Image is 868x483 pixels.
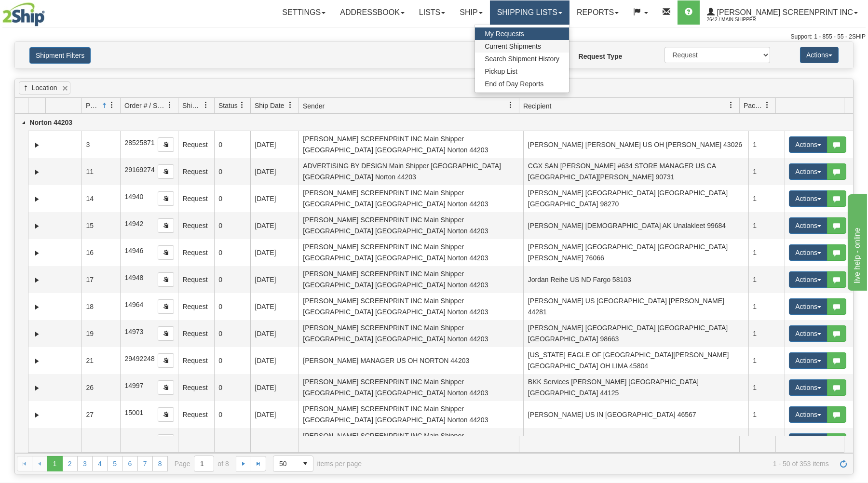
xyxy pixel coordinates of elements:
button: Actions [789,190,827,207]
span: Position [86,101,101,110]
a: Collapse [20,119,27,126]
a: Sender filter column settings [502,97,519,113]
td: Request [178,185,214,212]
td: [DATE] [250,320,298,347]
a: Pickup List [475,65,569,78]
a: Expand [32,248,42,258]
td: [DATE] [250,158,298,185]
td: BKK Services [PERSON_NAME] [GEOGRAPHIC_DATA] [GEOGRAPHIC_DATA] 44125 [523,374,748,401]
span: Ship Request [182,101,203,110]
td: 0 [214,185,250,212]
a: Recipient filter column settings [723,97,739,113]
a: [PERSON_NAME] Screenprint Inc 2642 / Main Shipper [700,0,865,25]
button: Copy to clipboard [158,434,174,449]
button: Copy to clipboard [158,299,174,314]
button: Copy to clipboard [158,353,174,368]
td: [PERSON_NAME] SCREENPRINT INC Main Shipper [GEOGRAPHIC_DATA] [GEOGRAPHIC_DATA] Norton 44203 [298,428,523,455]
td: 15 [81,212,120,239]
a: Go to the next page [236,456,251,471]
button: Copy to clipboard [158,245,174,260]
span: 15001 [124,409,143,416]
button: Actions [789,433,827,450]
td: [PERSON_NAME] US IN [GEOGRAPHIC_DATA] 46567 [523,401,748,428]
td: 1 [748,293,785,320]
button: Actions [789,136,827,153]
td: Request [178,428,214,455]
td: [PERSON_NAME] SCREENPRINT INC Main Shipper [GEOGRAPHIC_DATA] [GEOGRAPHIC_DATA] Norton 44203 [298,401,523,428]
td: 0 [214,320,250,347]
td: [PERSON_NAME] [GEOGRAPHIC_DATA] [GEOGRAPHIC_DATA] [GEOGRAPHIC_DATA] 98270 [523,185,748,212]
td: Request [178,293,214,320]
td: [DATE] [250,347,298,374]
td: [PERSON_NAME] SCREENPRINT INC Main Shipper [GEOGRAPHIC_DATA] [GEOGRAPHIC_DATA] Norton 44203 [298,239,523,266]
a: 3 [77,456,93,471]
td: [DATE] [250,185,298,212]
button: Actions [789,271,827,288]
a: Addressbook [333,0,412,25]
td: [PERSON_NAME] SCREENPRINT INC Main Shipper [GEOGRAPHIC_DATA] [GEOGRAPHIC_DATA] Norton 44203 [298,320,523,347]
td: [PERSON_NAME] SCREENPRINT INC Main Shipper [GEOGRAPHIC_DATA] [GEOGRAPHIC_DATA] Norton 44203 [298,293,523,320]
a: My Requests [475,27,569,40]
a: Packages filter column settings [759,97,775,113]
td: 0 [214,293,250,320]
td: [DATE] [250,212,298,239]
td: [US_STATE] EAGLE OF [GEOGRAPHIC_DATA][PERSON_NAME] [GEOGRAPHIC_DATA] OH LIMA 45804 [523,347,748,374]
td: [PERSON_NAME] SCREENPRINT INC Main Shipper [GEOGRAPHIC_DATA] [GEOGRAPHIC_DATA] Norton 44203 [298,266,523,293]
span: 28525871 [124,139,154,147]
span: My Requests [485,30,524,38]
td: [PERSON_NAME] [GEOGRAPHIC_DATA] [GEOGRAPHIC_DATA] [PERSON_NAME] 76066 [523,239,748,266]
td: Request [178,374,214,401]
td: 26 [81,374,120,401]
td: [DATE] [250,239,298,266]
span: Ship Date [255,101,284,110]
a: Current Shipments [475,40,569,53]
a: Expand [32,410,42,420]
span: 2642 / Main Shipper [707,15,779,25]
button: Actions [789,406,827,423]
a: Expand [32,356,42,366]
span: 14973 [124,328,143,335]
span: 14946 [124,247,143,255]
a: Expand [32,275,42,285]
p: Norton 44203 [15,117,76,128]
td: 1 [748,320,785,347]
a: Expand [32,221,42,231]
td: 1 [748,185,785,212]
a: Reports [570,0,626,25]
a: 6 [122,456,137,471]
td: Request [178,158,214,185]
a: Expand [32,140,42,150]
span: Page sizes drop down [273,456,313,472]
a: Lists [412,0,452,25]
a: Settings [275,0,333,25]
td: 1 [748,212,785,239]
button: Actions [789,217,827,234]
a: 2 [62,456,78,471]
span: Packages [744,101,764,110]
span: 14942 [124,220,143,228]
button: Copy to clipboard [158,137,174,152]
span: 29169274 [124,166,154,174]
a: Position filter column settings [104,97,120,113]
span: Order # / Ship Request # [124,101,166,110]
td: 1 [748,131,785,158]
button: Copy to clipboard [158,380,174,395]
td: 29 [81,428,120,455]
td: Jordan Reihe US ND Fargo 58103 [523,266,748,293]
a: Ship [452,0,489,25]
td: 0 [214,401,250,428]
a: 7 [137,456,153,471]
span: Page 1 [47,456,62,471]
span: Pickup List [485,67,517,75]
td: 1 [748,401,785,428]
a: Expand [32,383,42,393]
a: 4 [92,456,108,471]
a: Expand [32,302,42,312]
td: [DATE] [250,131,298,158]
span: Page of 8 [175,456,229,472]
button: Actions [789,163,827,180]
div: grid grouping header [15,79,853,98]
button: Copy to clipboard [158,164,174,179]
a: Remove grouping by Location field [61,84,69,92]
td: 1 [748,158,785,185]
